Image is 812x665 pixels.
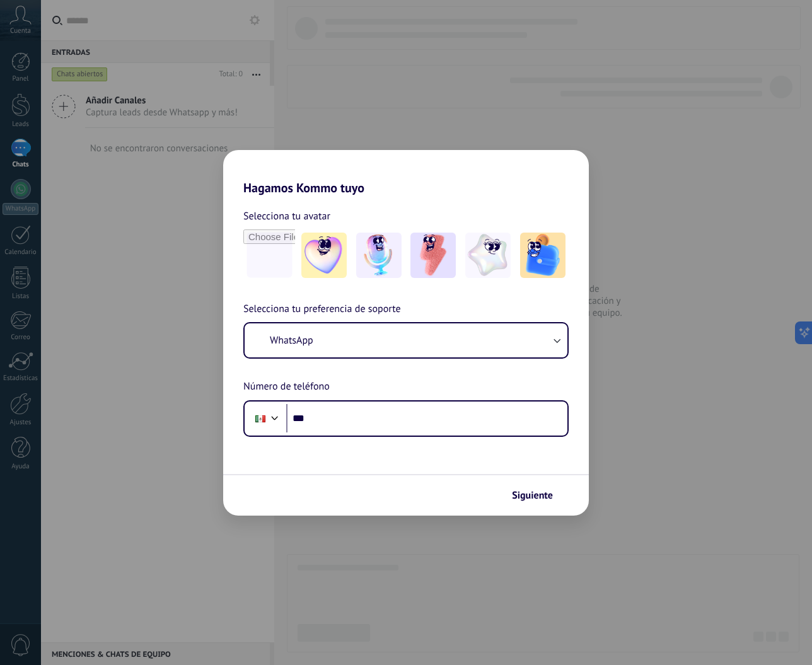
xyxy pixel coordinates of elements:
[301,233,347,278] img: -1.jpeg
[356,233,402,278] img: -2.jpeg
[245,323,567,357] button: WhatsApp
[270,334,313,347] span: WhatsApp
[223,150,589,195] h2: Hagamos Kommo tuyo
[512,491,553,500] span: Siguiente
[506,485,570,506] button: Siguiente
[243,301,401,318] span: Selecciona tu preferencia de soporte
[410,233,456,278] img: -3.jpeg
[465,233,511,278] img: -4.jpeg
[243,208,330,224] span: Selecciona tu avatar
[248,405,272,432] div: Mexico: + 52
[243,379,330,395] span: Número de teléfono
[520,233,565,278] img: -5.jpeg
